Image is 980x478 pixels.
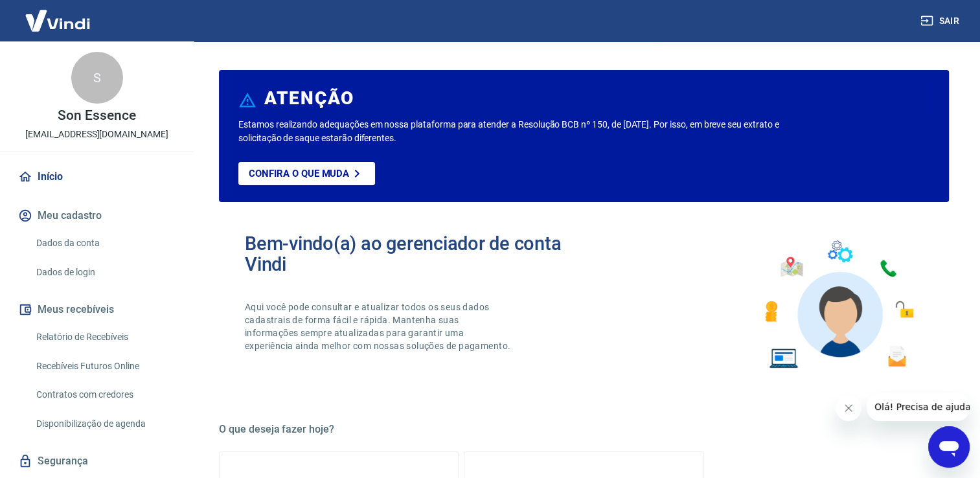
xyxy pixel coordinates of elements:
h2: Bem-vindo(a) ao gerenciador de conta Vindi [245,233,584,275]
div: S [71,52,123,104]
iframe: Mensagem da empresa [867,393,970,421]
a: Início [16,163,178,191]
a: Disponibilização de agenda [31,411,178,437]
p: Confira o que muda [249,168,349,179]
button: Sair [918,9,964,33]
a: Contratos com credores [31,381,178,408]
a: Confira o que muda [238,162,375,185]
h6: ATENÇÃO [264,92,354,105]
iframe: Botão para abrir a janela de mensagens [928,426,970,468]
a: Dados de login [31,259,178,286]
a: Dados da conta [31,230,178,256]
a: Relatório de Recebíveis [31,324,178,350]
iframe: Fechar mensagem [836,395,861,421]
button: Meus recebíveis [16,295,178,324]
a: Recebíveis Futuros Online [31,353,178,380]
img: Vindi [16,1,100,40]
img: Imagem de um avatar masculino com diversos icones exemplificando as funcionalidades do gerenciado... [753,233,923,376]
p: Estamos realizando adequações em nossa plataforma para atender a Resolução BCB nº 150, de [DATE].... [238,118,792,145]
h5: O que deseja fazer hoje? [219,423,949,436]
p: [EMAIL_ADDRESS][DOMAIN_NAME] [25,128,168,141]
span: Olá! Precisa de ajuda? [8,9,109,19]
p: Son Essence [58,109,135,122]
button: Meu cadastro [16,201,178,230]
a: Segurança [16,447,178,475]
p: Aqui você pode consultar e atualizar todos os seus dados cadastrais de forma fácil e rápida. Mant... [245,301,513,352]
